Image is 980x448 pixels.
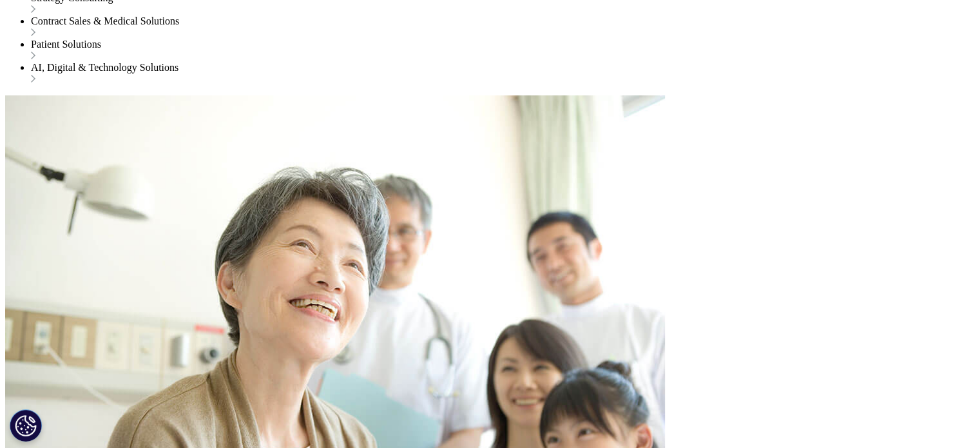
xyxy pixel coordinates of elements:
li: Contract Sales & Medical Solutions [31,15,975,39]
li: AI, Digital & Technology Solutions [31,62,975,85]
button: Cookies Settings [10,409,42,442]
li: Patient Solutions [31,39,975,62]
